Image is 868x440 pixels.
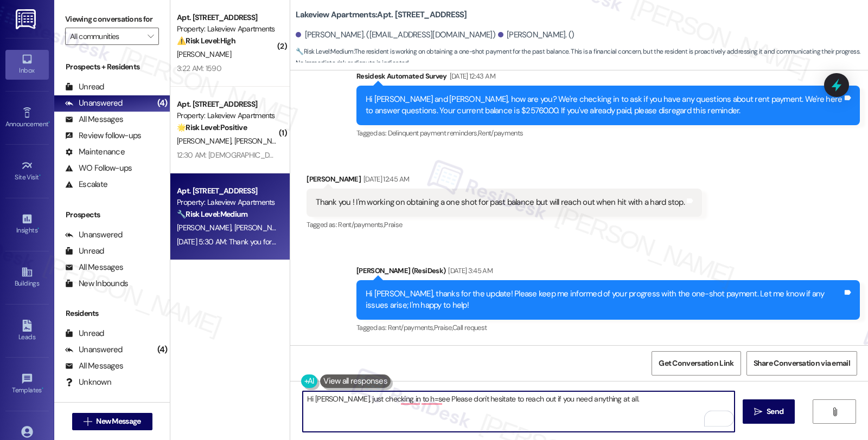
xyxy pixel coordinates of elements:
[447,70,495,82] div: [DATE] 12:43 AM
[65,229,123,241] div: Unanswered
[452,323,487,332] span: Call request
[296,46,868,69] span: : The resident is working on obtaining a one-shot payment for the past balance. This is a financi...
[498,29,575,41] div: [PERSON_NAME]. ()
[42,385,43,392] span: •
[65,163,132,174] div: WO Follow-ups
[177,122,247,132] strong: 🌟 Risk Level: Positive
[767,406,783,417] span: Send
[177,197,277,208] div: Property: Lakeview Apartments
[65,146,125,158] div: Maintenance
[234,136,289,146] span: [PERSON_NAME]
[356,320,860,335] div: Tagged as:
[177,150,425,160] div: 12:30 AM: [DEMOGRAPHIC_DATA] te bendiga ya Estiben lo arreglo gracia amén
[65,262,123,273] div: All Messages
[65,114,123,125] div: All Messages
[296,47,353,56] strong: 🔧 Risk Level: Medium
[5,263,49,292] a: Buildings
[65,81,104,93] div: Unread
[148,32,154,41] i: 
[177,63,221,73] div: 3:22 AM: 1590
[366,288,843,312] div: Hi [PERSON_NAME], thanks for the update! Please keep me informed of your progress with the one-sh...
[65,130,141,141] div: Review follow-ups
[177,49,231,59] span: [PERSON_NAME]
[96,416,141,427] span: New Message
[356,70,860,86] div: Residesk Automated Survey
[356,265,860,280] div: [PERSON_NAME] (ResiDesk)
[65,328,104,339] div: Unread
[307,217,702,232] div: Tagged as:
[84,417,92,426] i: 
[177,237,835,247] div: [DATE] 5:30 AM: Thank you for your message. Our offices are currently closed, but we will contact...
[54,308,170,319] div: Residents
[65,377,111,388] div: Unknown
[65,278,128,289] div: New Inbounds
[155,95,170,112] div: (4)
[54,209,170,221] div: Prospects
[5,50,49,79] a: Inbox
[177,185,277,197] div: Apt. [STREET_ADDRESS]
[177,136,234,146] span: [PERSON_NAME]
[54,61,170,73] div: Prospects + Residents
[445,265,493,276] div: [DATE] 3:45 AM
[307,173,702,189] div: [PERSON_NAME]
[659,358,733,369] span: Get Conversation Link
[155,341,170,358] div: (4)
[361,173,409,185] div: [DATE] 12:45 AM
[177,99,277,110] div: Apt. [STREET_ADDRESS]
[65,11,159,28] label: Viewing conversations for
[743,399,795,424] button: Send
[72,413,152,430] button: New Message
[754,407,762,416] i: 
[5,157,49,186] a: Site Visit •
[177,110,277,121] div: Property: Lakeview Apartments
[177,209,247,219] strong: 🔧 Risk Level: Medium
[37,225,39,232] span: •
[746,351,857,376] button: Share Conversation via email
[16,9,38,29] img: ResiDesk Logo
[388,323,434,332] span: Rent/payments ,
[296,29,495,41] div: [PERSON_NAME]. ([EMAIL_ADDRESS][DOMAIN_NAME])
[70,28,142,45] input: All communities
[177,12,277,23] div: Apt. [STREET_ADDRESS]
[65,98,123,109] div: Unanswered
[65,179,107,190] div: Escalate
[5,316,49,346] a: Leads
[48,119,50,126] span: •
[65,245,104,257] div: Unread
[652,351,741,376] button: Get Conversation Link
[65,360,123,372] div: All Messages
[384,220,402,229] span: Praise
[177,36,235,46] strong: ⚠️ Risk Level: High
[303,391,735,432] textarea: To enrich screen reader interactions, please activate Accessibility in Grammarly extension settings
[177,23,277,35] div: Property: Lakeview Apartments
[316,197,685,208] div: Thank you ! I'm working on obtaining a one shot for past balance but will reach out when hit with...
[356,125,860,141] div: Tagged as:
[39,172,41,179] span: •
[831,407,839,416] i: 
[434,323,452,332] span: Praise ,
[296,9,467,21] b: Lakeview Apartments: Apt. [STREET_ADDRESS]
[388,128,478,138] span: Delinquent payment reminders ,
[366,94,843,117] div: Hi [PERSON_NAME] and [PERSON_NAME], how are you? We're checking in to ask if you have any questio...
[478,128,524,138] span: Rent/payments
[754,358,850,369] span: Share Conversation via email
[177,223,234,232] span: [PERSON_NAME]
[65,344,123,355] div: Unanswered
[338,220,384,229] span: Rent/payments ,
[234,223,289,232] span: [PERSON_NAME]
[5,370,49,399] a: Templates •
[5,210,49,239] a: Insights •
